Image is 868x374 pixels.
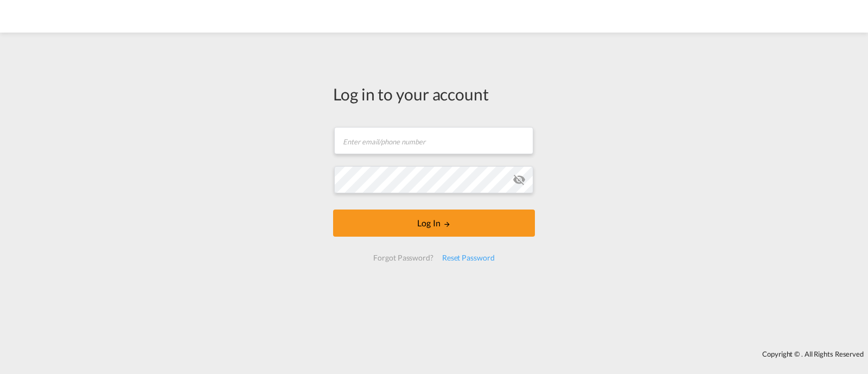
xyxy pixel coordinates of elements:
div: Reset Password [438,248,499,268]
div: Forgot Password? [369,248,437,268]
div: Log in to your account [333,83,535,105]
input: Enter email/phone number [334,127,533,154]
md-icon: icon-eye-off [513,173,526,186]
button: LOGIN [333,210,535,237]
